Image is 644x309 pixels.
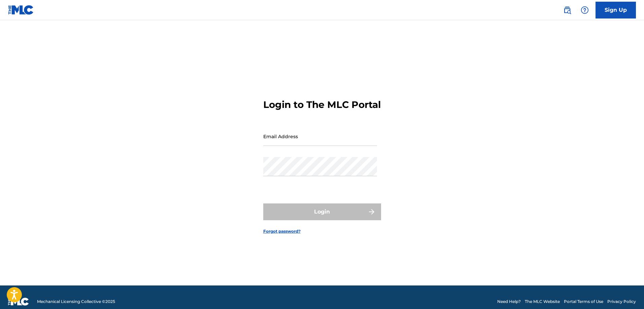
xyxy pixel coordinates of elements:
a: Sign Up [596,2,636,18]
h3: Login to The MLC Portal [263,99,381,111]
img: help [581,6,589,14]
a: Public Search [561,3,574,17]
img: logo [8,298,29,306]
a: The MLC Website [525,299,560,305]
img: MLC Logo [8,5,34,15]
a: Portal Terms of Use [564,299,603,305]
span: Mechanical Licensing Collective © 2025 [37,299,115,305]
img: search [563,6,571,14]
a: Forgot password? [263,228,301,234]
a: Need Help? [497,299,521,305]
div: Help [578,3,591,17]
a: Privacy Policy [607,299,636,305]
